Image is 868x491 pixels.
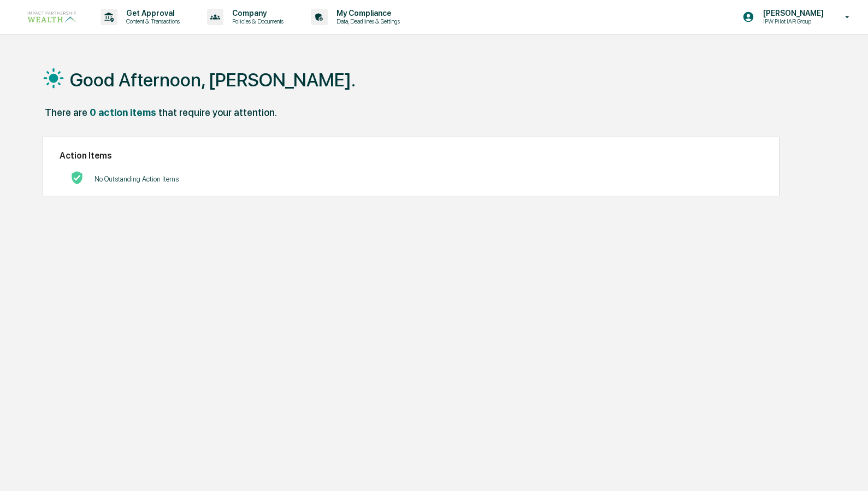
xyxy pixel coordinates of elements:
p: Company [223,9,289,17]
p: IPW Pilot IAR Group [754,17,829,25]
div: 0 action items [90,107,156,118]
p: [PERSON_NAME] [754,9,829,17]
img: No Actions logo [70,171,84,184]
p: Content & Transactions [117,17,185,25]
div: that require your attention. [158,107,277,118]
h2: Action Items [60,150,763,161]
p: Policies & Documents [223,17,289,25]
div: There are [45,107,87,118]
p: No Outstanding Action Items [95,175,179,183]
h1: Good Afternoon, [PERSON_NAME]. [70,69,356,91]
p: Data, Deadlines & Settings [328,17,405,25]
p: My Compliance [328,9,405,17]
p: Get Approval [117,9,185,17]
img: logo [26,10,79,24]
